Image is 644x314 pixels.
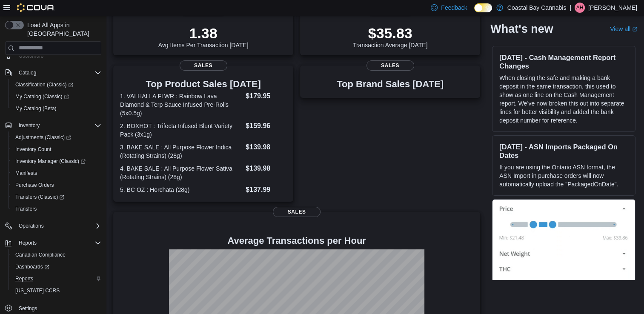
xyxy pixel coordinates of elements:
span: Operations [19,223,44,229]
a: Canadian Compliance [12,250,69,260]
span: Transfers (Classic) [12,192,101,202]
input: Dark Mode [474,3,492,12]
span: Inventory Count [15,146,52,153]
span: Manifests [15,170,37,177]
span: Canadian Compliance [15,251,66,258]
a: Classification (Classic) [9,79,105,91]
a: Inventory Count [12,144,55,154]
span: Inventory [15,120,101,131]
a: Adjustments (Classic) [12,132,74,143]
span: Sales [180,60,227,71]
a: Purchase Orders [12,180,57,190]
h3: Top Product Sales [DATE] [120,79,286,89]
span: Adjustments (Classic) [15,134,71,141]
span: Classification (Classic) [15,81,73,88]
span: My Catalog (Classic) [12,91,101,102]
a: My Catalog (Classic) [9,91,105,103]
span: Operations [15,221,101,231]
span: Inventory Count [12,144,101,154]
dt: 5. BC OZ : Horchata (28g) [120,186,242,194]
button: Purchase Orders [9,179,105,191]
a: View allExternal link [610,26,637,32]
span: Dark Mode [474,12,475,13]
button: Operations [15,221,47,231]
span: Washington CCRS [12,285,101,296]
a: [US_STATE] CCRS [12,285,63,296]
button: My Catalog (Beta) [9,103,105,114]
span: Adjustments (Classic) [12,132,101,143]
a: My Catalog (Classic) [12,91,72,102]
dd: $159.96 [246,121,286,131]
button: Reports [15,238,40,248]
span: Reports [15,275,33,282]
button: Reports [2,237,105,249]
dd: $137.99 [246,185,286,195]
a: Inventory Manager (Classic) [9,155,105,167]
span: Settings [15,303,101,313]
button: Settings [2,302,105,314]
span: Catalog [19,69,36,76]
span: Reports [19,240,37,246]
dd: $139.98 [246,163,286,174]
span: My Catalog (Classic) [15,93,69,100]
a: Settings [15,303,40,314]
p: If you are using the Ontario ASN format, the ASN Import in purchase orders will now automatically... [499,163,628,188]
span: Inventory [19,122,40,129]
p: When closing the safe and making a bank deposit in the same transaction, this used to show as one... [499,74,628,125]
span: Classification (Classic) [12,80,101,90]
span: My Catalog (Beta) [15,105,57,112]
p: [PERSON_NAME] [588,3,637,13]
dd: $179.95 [246,91,286,101]
span: Reports [15,238,101,248]
button: Manifests [9,167,105,179]
h2: What's new [490,22,553,36]
span: Reports [12,274,101,284]
button: Canadian Compliance [9,249,105,261]
a: Transfers (Classic) [9,191,105,203]
a: My Catalog (Beta) [12,103,60,114]
dt: 1. VALHALLA FLWR : Rainbow Lava Diamond & Terp Sauce Infused Pre-Rolls (5x0.5g) [120,92,242,117]
p: | [570,3,571,13]
a: Dashboards [9,261,105,273]
span: Sales [366,60,414,71]
button: Catalog [2,67,105,79]
span: Settings [19,305,37,312]
span: Sales [273,207,321,217]
a: Classification (Classic) [12,80,77,90]
a: Reports [12,274,37,284]
button: Transfers [9,203,105,215]
dd: $139.98 [246,142,286,152]
button: Inventory Count [9,143,105,155]
span: Transfers (Classic) [15,194,64,200]
div: Transaction Average [DATE] [353,25,428,49]
button: [US_STATE] CCRS [9,285,105,297]
dt: 3. BAKE SALE : All Purpose Flower Indica (Rotating Strains) (28g) [120,143,242,160]
span: Manifests [12,168,101,178]
span: Load All Apps in [GEOGRAPHIC_DATA] [24,21,101,38]
a: Transfers [12,204,40,214]
button: Reports [9,273,105,285]
span: Dashboards [15,263,49,270]
dt: 4. BAKE SALE : All Purpose Flower Sativa (Rotating Strains) (28g) [120,164,242,181]
h3: Top Brand Sales [DATE] [337,79,444,89]
h3: [DATE] - Cash Management Report Changes [499,53,628,70]
a: Transfers (Classic) [12,192,68,202]
span: AH [576,3,584,13]
div: Alissa Hynds [575,3,585,13]
button: Inventory [2,120,105,131]
a: Adjustments (Classic) [9,131,105,143]
h3: [DATE] - ASN Imports Packaged On Dates [499,143,628,160]
span: Feedback [441,3,467,12]
span: My Catalog (Beta) [12,103,101,114]
button: Inventory [15,120,43,131]
span: [US_STATE] CCRS [15,287,60,294]
a: Inventory Manager (Classic) [12,156,89,166]
button: Operations [2,220,105,232]
button: Catalog [15,68,40,78]
svg: External link [632,27,637,32]
span: Purchase Orders [15,182,54,188]
a: Dashboards [12,262,53,272]
p: $35.83 [353,25,428,42]
span: Transfers [12,204,101,214]
dt: 2. BOXHOT : Trifecta Infused Blunt Variety Pack (3x1g) [120,122,242,139]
